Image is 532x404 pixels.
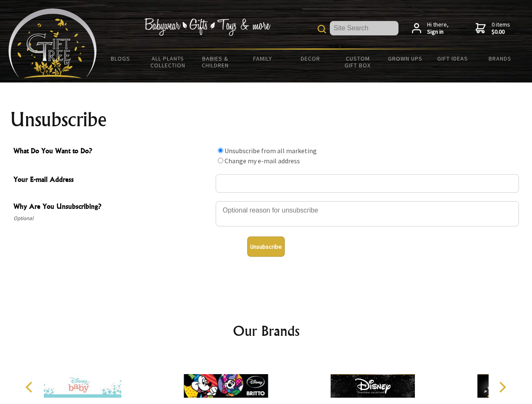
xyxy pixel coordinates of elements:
[21,378,40,396] button: Previous
[334,50,382,74] a: Custom Gift Box
[429,50,476,67] a: Gift Ideas
[330,21,398,35] input: Site Search
[218,158,223,163] input: What Do You Want to Do?
[13,174,211,186] span: Your E-mail Address
[493,378,511,396] button: Next
[318,25,326,33] img: product search
[427,28,449,36] strong: Sign in
[97,50,144,67] a: BLOGS
[144,18,270,36] img: Babywear - Gifts - Toys & more
[192,50,239,74] a: Babies & Children
[239,50,287,67] a: Family
[492,28,510,36] strong: $0.00
[218,148,223,153] input: What Do You Want to Do?
[13,213,211,223] span: Optional
[225,146,317,155] label: Unsubscribe from all marketing
[412,21,449,36] a: Hi there,Sign in
[476,21,510,36] a: 0 items$0.00
[17,321,516,341] h2: Our Brands
[492,21,510,36] span: 0 items
[247,237,285,257] button: Unsubscribe
[286,50,334,67] a: Decor
[216,174,519,193] input: Your E-mail Address
[427,21,449,36] span: Hi there,
[144,50,192,74] a: All Plants Collection
[381,50,429,67] a: Grown Ups
[13,146,211,158] span: What Do You Want to Do?
[8,8,97,78] img: Babyware - Gifts - Toys and more...
[225,157,300,165] label: Change my e-mail address
[13,201,211,213] span: Why Are You Unsubscribing?
[10,109,522,130] h1: Unsubscribe
[476,50,524,67] a: Brands
[216,201,519,226] textarea: Why Are You Unsubscribing?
